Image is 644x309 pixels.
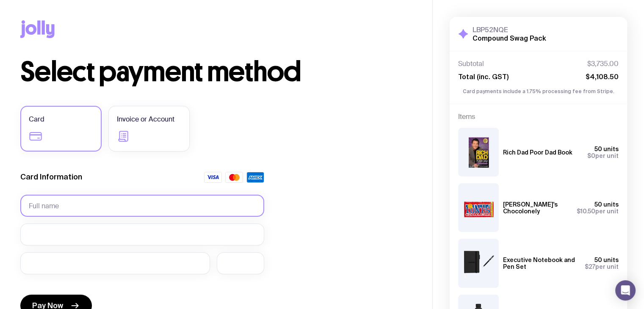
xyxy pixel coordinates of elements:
[615,280,636,301] div: Open Intercom Messenger
[587,60,619,68] span: $3,735.00
[587,152,619,159] span: per unit
[585,263,595,270] span: $27
[458,72,509,81] span: Total (inc. GST)
[20,58,412,86] h1: Select payment method
[577,208,595,215] span: $10.50
[585,263,619,270] span: per unit
[225,259,256,267] iframe: Secure CVC input frame
[587,152,595,159] span: $0
[586,72,619,81] span: $4,108.50
[594,257,619,263] span: 50 units
[458,113,619,121] h4: Items
[577,208,619,215] span: per unit
[594,146,619,152] span: 50 units
[458,60,484,68] span: Subtotal
[473,25,546,34] h3: LBP52NQE
[29,230,256,238] iframe: Secure card number input frame
[20,195,264,217] input: Full name
[117,114,174,124] span: Invoice or Account
[29,114,44,124] span: Card
[503,201,570,215] h3: [PERSON_NAME]'s Chocolonely
[29,259,202,267] iframe: Secure expiration date input frame
[473,34,546,42] h2: Compound Swag Pack
[458,88,619,95] p: Card payments include a 1.75% processing fee from Stripe.
[594,201,619,208] span: 50 units
[503,149,572,156] h3: Rich Dad Poor Dad Book
[20,172,82,182] label: Card Information
[503,257,578,270] h3: Executive Notebook and Pen Set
